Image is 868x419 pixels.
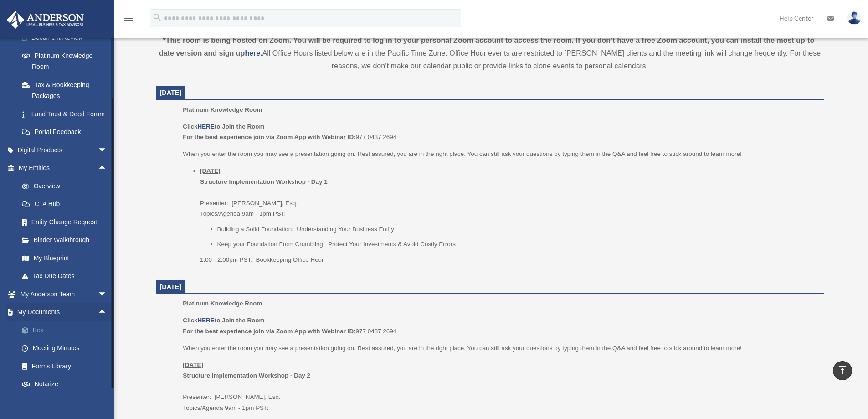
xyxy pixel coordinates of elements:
img: User Pic [847,11,861,25]
a: CTA Hub [13,195,121,213]
a: menu [123,16,134,24]
a: Meeting Minutes [13,339,121,357]
a: Digital Productsarrow_drop_down [6,141,121,159]
a: My Blueprint [13,249,121,267]
u: [DATE] [183,362,203,368]
a: Notarize [13,375,121,393]
img: Anderson Advisors Platinum Portal [4,11,87,29]
a: Tax Due Dates [13,267,121,285]
a: here [245,49,260,57]
span: arrow_drop_up [98,303,116,322]
span: arrow_drop_up [98,159,116,178]
span: arrow_drop_down [98,141,116,160]
a: HERE [197,317,214,324]
a: Tax & Bookkeeping Packages [13,76,121,105]
a: Platinum Knowledge Room [13,47,116,76]
b: For the best experience join via Zoom App with Webinar ID: [183,134,355,140]
div: All Office Hours listed below are in the Pacific Time Zone. Office Hour events are restricted to ... [156,34,824,72]
a: Box [13,321,121,339]
b: Structure Implementation Workshop - Day 1 [200,178,328,185]
b: Click to Join the Room [183,317,264,324]
p: 977 0437 2694 [183,315,817,336]
li: Presenter: [PERSON_NAME], Esq. Topics/Agenda 9am - 1pm PST: [200,166,817,265]
li: Keep your Foundation From Crumbling: Protect Your Investments & Avoid Costly Errors [217,239,817,250]
i: vertical_align_top [837,365,848,376]
p: 977 0437 2694 [183,121,817,143]
span: Platinum Knowledge Room [183,106,262,113]
a: My Documentsarrow_drop_up [6,303,121,321]
b: For the best experience join via Zoom App with Webinar ID: [183,328,355,335]
a: Portal Feedback [13,123,121,141]
i: menu [123,13,134,24]
a: Overview [13,177,121,195]
span: [DATE] [160,89,182,96]
p: When you enter the room you may see a presentation going on. Rest assured, you are in the right p... [183,343,817,354]
a: Forms Library [13,357,121,375]
a: My Anderson Teamarrow_drop_down [6,285,121,303]
p: 1:00 - 2:00pm PST: Bookkeeping Office Hour [200,254,817,265]
strong: . [260,49,262,57]
span: Platinum Knowledge Room [183,300,262,307]
b: Click to Join the Room [183,123,264,130]
b: Structure Implementation Workshop - Day 2 [183,372,310,379]
a: Entity Change Request [13,213,121,231]
a: vertical_align_top [833,361,852,380]
a: Binder Walkthrough [13,231,121,249]
u: [DATE] [200,167,221,174]
span: [DATE] [160,283,182,290]
li: Building a Solid Foundation: Understanding Your Business Entity [217,224,817,235]
a: My Entitiesarrow_drop_up [6,159,121,177]
p: Presenter: [PERSON_NAME], Esq. Topics/Agenda 9am - 1pm PST: [183,360,817,414]
p: When you enter the room you may see a presentation going on. Rest assured, you are in the right p... [183,149,817,160]
a: HERE [197,123,214,130]
span: arrow_drop_down [98,285,116,304]
i: search [152,12,162,22]
a: Land Trust & Deed Forum [13,105,121,123]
